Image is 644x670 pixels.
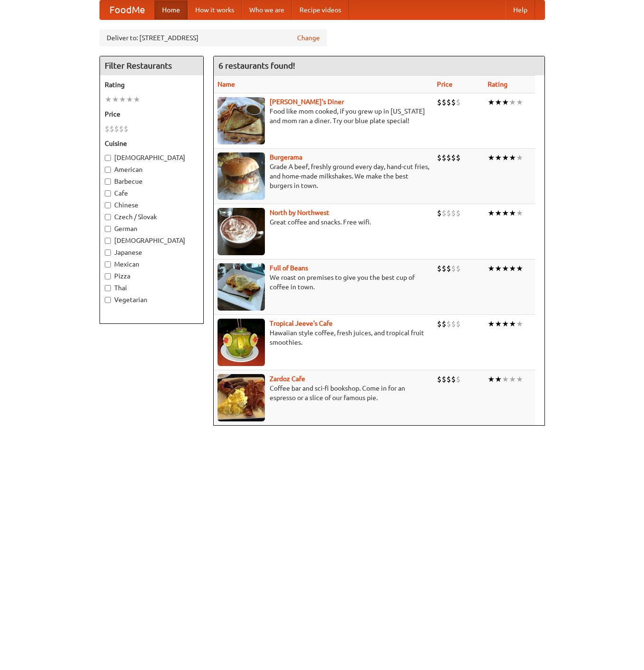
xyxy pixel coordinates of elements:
[105,261,111,268] input: Mexican
[437,374,442,384] li: $
[105,165,199,174] label: American
[456,374,461,384] li: $
[218,319,265,366] img: jeeves.jpg
[495,263,502,274] li: ★
[105,167,111,173] input: American
[154,0,188,19] a: Home
[502,319,509,329] li: ★
[437,152,442,163] li: $
[270,375,305,383] b: Zardoz Cafe
[442,319,446,329] li: $
[495,208,502,218] li: ★
[218,273,429,292] p: We roast on premises to give you the best cup of coffee in town.
[105,212,199,222] label: Czech / Slovak
[105,283,199,293] label: Thai
[442,152,446,163] li: $
[105,155,111,161] input: [DEMOGRAPHIC_DATA]
[446,208,451,218] li: $
[437,80,453,88] a: Price
[105,238,111,244] input: [DEMOGRAPHIC_DATA]
[451,263,456,274] li: $
[442,374,446,384] li: $
[446,152,451,163] li: $
[488,97,495,107] li: ★
[105,285,111,291] input: Thai
[270,209,329,216] b: North by Northwest
[509,374,516,384] li: ★
[119,94,126,105] li: ★
[112,94,119,105] li: ★
[506,0,535,19] a: Help
[495,97,502,107] li: ★
[270,320,333,327] a: Tropical Jeeve's Cafe
[270,264,308,272] b: Full of Beans
[100,0,154,19] a: FoodMe
[218,217,429,227] p: Great coffee and snacks. Free wifi.
[488,208,495,218] li: ★
[270,98,344,106] a: [PERSON_NAME]'s Diner
[292,0,349,19] a: Recipe videos
[456,208,461,218] li: $
[516,97,523,107] li: ★
[105,236,199,245] label: [DEMOGRAPHIC_DATA]
[495,319,502,329] li: ★
[105,259,199,269] label: Mexican
[516,152,523,163] li: ★
[502,208,509,218] li: ★
[105,190,111,197] input: Cafe
[442,263,446,274] li: $
[105,214,111,220] input: Czech / Slovak
[218,384,429,402] p: Coffee bar and sci-fi bookshop. Come in for an espresso or a slice of our famous pie.
[437,208,442,218] li: $
[105,139,199,148] h5: Cuisine
[100,29,327,46] div: Deliver to: [STREET_ADDRESS]
[442,208,446,218] li: $
[488,263,495,274] li: ★
[516,208,523,218] li: ★
[488,80,508,88] a: Rating
[446,374,451,384] li: $
[218,97,265,144] img: sallys.jpg
[446,319,451,329] li: $
[516,319,523,329] li: ★
[456,152,461,163] li: $
[451,319,456,329] li: $
[270,153,302,161] a: Burgerama
[218,263,265,311] img: beans.jpg
[105,297,111,303] input: Vegetarian
[105,271,199,281] label: Pizza
[488,374,495,384] li: ★
[105,109,199,119] h5: Price
[488,152,495,163] li: ★
[509,97,516,107] li: ★
[218,152,265,200] img: burgerama.jpg
[451,374,456,384] li: $
[456,97,461,107] li: $
[105,94,112,105] li: ★
[516,374,523,384] li: ★
[105,295,199,304] label: Vegetarian
[105,124,109,134] li: $
[456,319,461,329] li: $
[218,80,235,88] a: Name
[495,152,502,163] li: ★
[502,97,509,107] li: ★
[119,124,124,134] li: $
[495,374,502,384] li: ★
[218,328,429,347] p: Hawaiian style coffee, fresh juices, and tropical fruit smoothies.
[509,263,516,274] li: ★
[242,0,292,19] a: Who we are
[124,124,128,134] li: $
[105,202,111,208] input: Chinese
[218,61,295,70] ng-pluralize: 6 restaurants found!
[437,263,442,274] li: $
[516,263,523,274] li: ★
[218,162,429,190] p: Grade A beef, freshly ground every day, hand-cut fries, and home-made milkshakes. We make the bes...
[105,200,199,210] label: Chinese
[502,152,509,163] li: ★
[105,80,199,89] h5: Rating
[509,208,516,218] li: ★
[218,107,429,125] p: Food like mom cooked, if you grew up in [US_STATE] and mom ran a diner. Try our blue plate special!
